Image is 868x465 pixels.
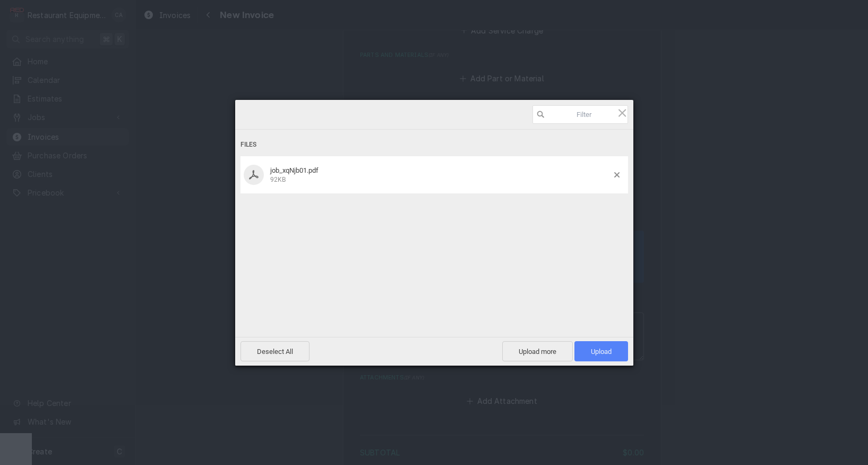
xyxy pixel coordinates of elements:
span: job_xqNjb01.pdf [270,166,319,174]
span: Deselect All [240,341,310,361]
span: Upload [574,341,628,361]
span: Upload more [502,341,573,361]
span: Upload [591,348,612,356]
input: Filter [532,105,628,124]
span: Click here or hit ESC to close picker [616,107,628,119]
div: Files [240,135,628,155]
span: 92KB [270,176,286,183]
div: job_xqNjb01.pdf [267,166,614,184]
